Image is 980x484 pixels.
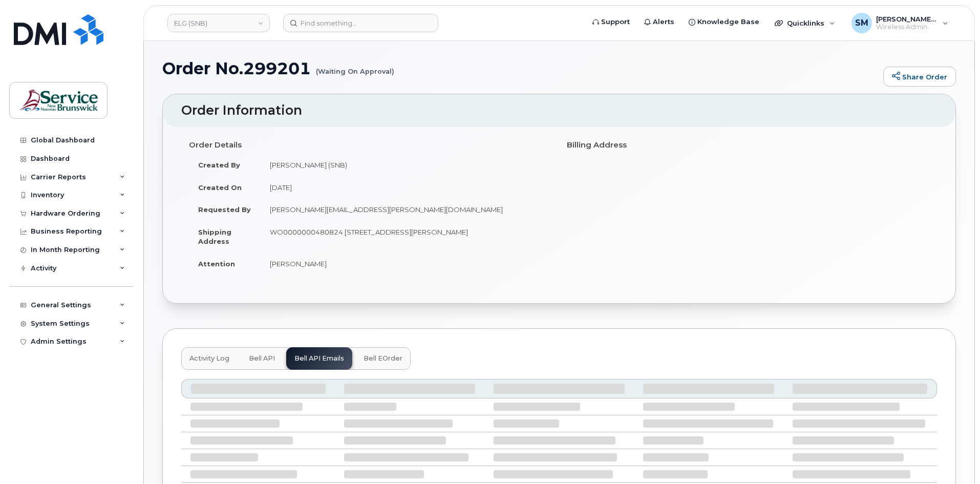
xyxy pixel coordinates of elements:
[261,176,551,199] td: [DATE]
[567,141,929,150] h4: Billing Address
[261,252,551,275] td: [PERSON_NAME]
[883,67,956,87] a: Share Order
[261,198,551,221] td: [PERSON_NAME][EMAIL_ADDRESS][PERSON_NAME][DOMAIN_NAME]
[189,354,229,363] span: Activity Log
[198,161,240,169] strong: Created By
[198,260,235,268] strong: Attention
[249,354,275,363] span: Bell API
[198,228,231,246] strong: Shipping Address
[261,154,551,176] td: [PERSON_NAME] (SNB)
[261,221,551,252] td: WO0000000480824 [STREET_ADDRESS][PERSON_NAME]
[162,59,878,77] h1: Order No.299201
[181,103,937,118] h2: Order Information
[198,183,242,192] strong: Created On
[198,205,251,214] strong: Requested By
[189,141,551,150] h4: Order Details
[316,59,394,75] small: (Waiting On Approval)
[364,354,402,363] span: Bell eOrder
